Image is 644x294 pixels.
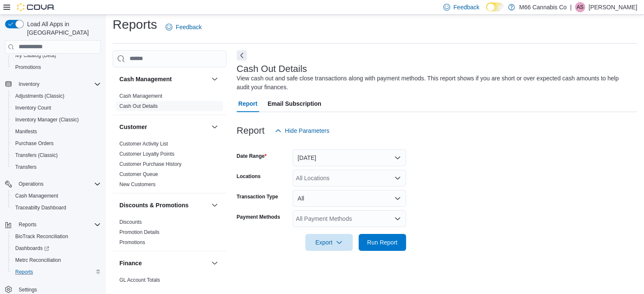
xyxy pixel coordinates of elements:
button: Transfers (Classic) [8,149,104,161]
h3: Cash Out Details [237,64,307,74]
a: Customer Purchase History [119,161,182,167]
span: Adjustments (Classic) [15,93,64,99]
h1: Reports [113,16,157,33]
a: Transfers (Classic) [12,150,61,160]
a: Feedback [162,19,205,36]
span: Inventory [15,79,101,89]
button: Operations [2,178,104,190]
a: GL Transactions [119,287,156,293]
span: Run Report [367,238,398,247]
button: Purchase Orders [8,137,104,149]
img: Cova [17,3,55,11]
button: Finance [210,258,220,268]
span: Cash Management [12,191,101,201]
button: Inventory Count [8,102,104,114]
button: BioTrack Reconciliation [8,231,104,242]
button: All [293,190,406,207]
span: Purchase Orders [15,140,54,147]
a: Dashboards [8,242,104,254]
span: Manifests [12,126,101,137]
button: Adjustments (Classic) [8,90,104,102]
button: Promotions [8,61,104,73]
span: Discounts [119,219,142,225]
a: Customer Activity List [119,141,168,147]
span: BioTrack Reconciliation [12,231,101,242]
span: Customer Queue [119,171,158,178]
a: Metrc Reconciliation [12,255,64,265]
span: Traceabilty Dashboard [15,204,66,211]
a: Customer Loyalty Points [119,151,174,157]
h3: Discounts & Promotions [119,201,188,209]
p: | [570,2,572,12]
button: Transfers [8,161,104,173]
span: Promotion Details [119,229,160,236]
span: AS [577,2,583,12]
a: Cash Out Details [119,103,158,109]
button: Operations [15,179,47,189]
span: Hide Parameters [285,126,329,135]
span: Inventory Count [15,104,51,111]
span: Promotions [119,239,145,246]
span: Reports [12,267,101,277]
span: Promotions [15,64,41,71]
span: Email Subscription [268,95,321,112]
span: Customer Purchase History [119,161,182,168]
button: [DATE] [293,149,406,166]
span: My Catalog (Beta) [12,50,101,60]
span: Operations [15,179,101,189]
h3: Cash Management [119,75,172,83]
span: Promotions [12,62,101,72]
button: Discounts & Promotions [119,201,208,209]
button: Reports [2,219,104,231]
span: Transfers [15,164,36,170]
a: Cash Management [12,191,61,201]
button: Next [237,50,247,60]
span: Transfers (Classic) [15,152,58,159]
span: Operations [19,181,44,187]
a: New Customers [119,181,155,187]
a: Cash Management [119,93,162,99]
button: Reports [8,266,104,278]
a: Adjustments (Classic) [12,91,68,101]
button: Traceabilty Dashboard [8,202,104,214]
span: Dashboards [15,245,49,252]
span: Adjustments (Classic) [12,91,101,101]
span: Inventory Manager (Classic) [12,115,101,125]
span: My Catalog (Beta) [15,52,56,59]
button: Open list of options [394,175,401,181]
h3: Report [237,126,265,136]
span: New Customers [119,181,155,188]
span: Customer Loyalty Points [119,151,174,157]
span: Metrc Reconciliation [15,257,61,264]
span: Inventory [19,81,39,88]
span: Cash Management [119,93,162,99]
span: Reports [15,220,101,230]
label: Date Range [237,153,267,159]
button: Cash Management [8,190,104,202]
label: Locations [237,173,261,180]
p: M66 Cannabis Co [519,2,567,12]
button: Inventory [2,78,104,90]
button: Customer [119,123,208,131]
span: Settings [19,286,37,293]
span: GL Account Totals [119,277,160,283]
a: Purchase Orders [12,138,57,148]
div: Angela Sunyog [575,2,585,12]
button: My Catalog (Beta) [8,49,104,61]
a: Transfers [12,162,40,172]
span: Customer Activity List [119,140,168,147]
span: BioTrack Reconciliation [15,233,68,240]
span: Transfers (Classic) [12,150,101,160]
button: Export [305,234,353,251]
span: Metrc Reconciliation [12,255,101,265]
div: Discounts & Promotions [113,217,227,251]
a: Inventory Count [12,103,55,113]
span: Load All Apps in [GEOGRAPHIC_DATA] [24,20,101,37]
a: Promotion Details [119,229,160,235]
a: Inventory Manager (Classic) [12,115,82,125]
label: Payment Methods [237,214,280,220]
a: Manifests [12,126,40,137]
h3: Finance [119,259,142,267]
button: Hide Parameters [271,122,333,139]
